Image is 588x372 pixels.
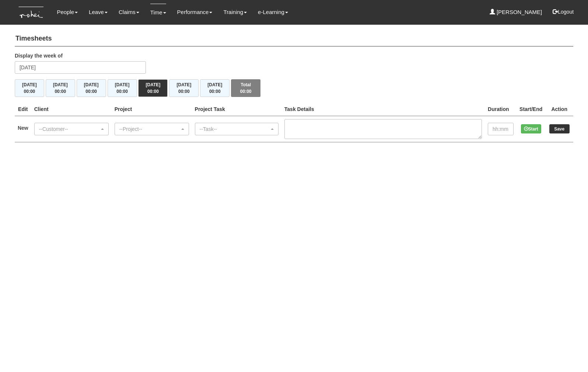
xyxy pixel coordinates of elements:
button: Logout [547,3,579,21]
button: --Customer-- [34,123,109,135]
th: Duration [485,102,517,116]
a: Training [223,4,247,21]
button: [DATE]00:00 [108,79,137,97]
th: Project Task [192,102,281,116]
div: --Customer-- [39,125,99,133]
button: [DATE]00:00 [169,79,199,97]
span: 00:00 [85,89,97,94]
span: 00:00 [116,89,128,94]
button: Start [521,124,541,133]
input: hh:mm [488,123,514,135]
button: [DATE]00:00 [138,79,168,97]
a: Leave [89,4,108,21]
th: Start/End [517,102,545,116]
label: New [18,124,28,132]
th: Project [112,102,192,116]
span: 00:00 [55,89,66,94]
a: People [57,4,78,21]
button: [DATE]00:00 [77,79,106,97]
a: e-Learning [258,4,288,21]
span: 00:00 [240,89,252,94]
div: --Task-- [200,125,269,133]
button: [DATE]00:00 [15,79,44,97]
label: Display the week of [15,52,63,59]
span: 00:00 [24,89,35,94]
div: --Project-- [119,125,180,133]
th: Task Details [281,102,485,116]
h4: Timesheets [15,31,573,46]
span: 00:00 [209,89,221,94]
a: [PERSON_NAME] [490,4,542,21]
span: 00:00 [178,89,190,94]
a: Claims [119,4,139,21]
button: Total00:00 [231,79,260,97]
th: Action [545,102,573,116]
a: Time [150,4,166,21]
button: [DATE]00:00 [200,79,230,97]
span: 00:00 [147,89,159,94]
th: Client [31,102,112,116]
input: Save [549,124,570,133]
a: Performance [177,4,213,21]
button: --Task-- [195,123,279,135]
button: --Project-- [115,123,189,135]
button: [DATE]00:00 [46,79,75,97]
div: Timesheet Week Summary [15,79,573,97]
th: Edit [15,102,31,116]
